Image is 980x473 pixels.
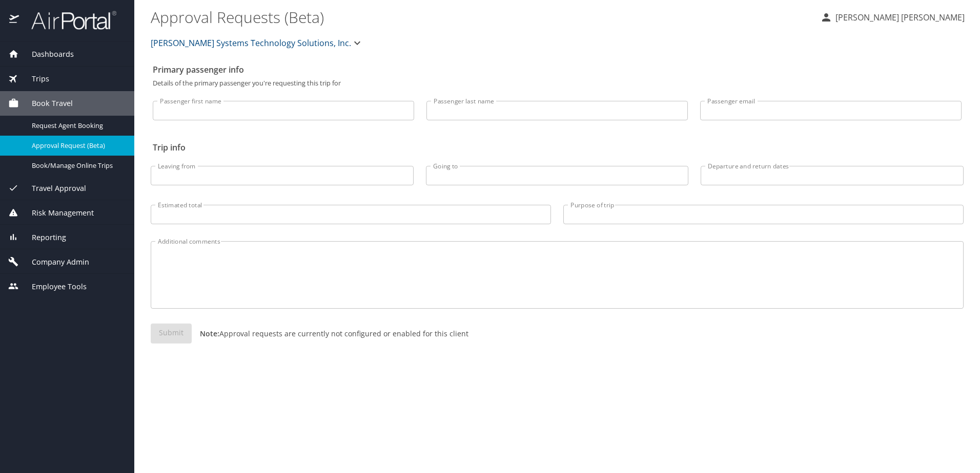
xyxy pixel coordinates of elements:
span: Dashboards [19,49,74,60]
span: Employee Tools [19,281,87,292]
span: Approval Request (Beta) [32,141,122,150]
span: Book/Manage Online Trips [32,161,122,170]
span: Reporting [19,232,66,243]
h1: Approval Requests (Beta) [151,1,812,33]
strong: Note: [200,329,219,338]
p: Details of the primary passenger you're requesting this trip for [153,80,962,87]
h2: Trip info [153,139,962,156]
span: Trips [19,73,49,84]
span: Travel Approval [19,183,86,194]
span: Company Admin [19,256,89,268]
span: [PERSON_NAME] Systems Technology Solutions, Inc. [151,36,351,50]
span: Risk Management [19,207,94,219]
img: icon-airportal.png [9,10,20,30]
span: Book Travel [19,98,73,109]
p: Approval requests are currently not configured or enabled for this client [192,328,468,339]
h2: Primary passenger info [153,61,962,78]
img: airportal-logo.png [20,10,116,30]
button: [PERSON_NAME] Systems Technology Solutions, Inc. [147,33,367,53]
button: [PERSON_NAME] [PERSON_NAME] [816,8,969,27]
span: Request Agent Booking [32,121,122,131]
p: [PERSON_NAME] [PERSON_NAME] [832,11,965,24]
